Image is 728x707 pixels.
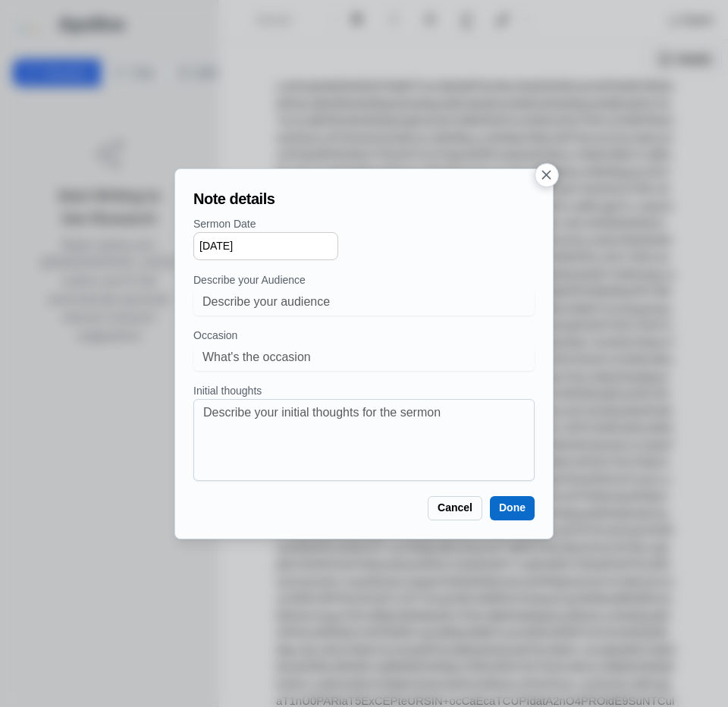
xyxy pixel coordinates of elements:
[490,496,535,520] button: Done
[193,216,535,232] p: Sermon Date
[428,496,482,520] button: Cancel
[652,631,710,689] iframe: Drift Widget Chat Controller
[193,328,535,344] p: Occasion
[202,344,526,371] input: What's the occasion
[193,187,535,210] h2: Note details
[193,383,535,399] p: Initial thoughts
[202,288,526,316] input: Describe your audience
[193,272,535,288] p: Describe your Audience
